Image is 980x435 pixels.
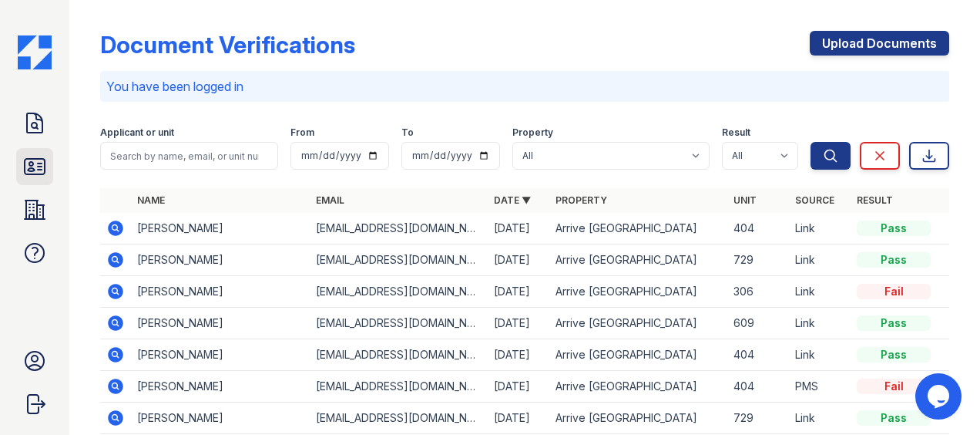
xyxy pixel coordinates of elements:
td: Arrive [GEOGRAPHIC_DATA] [549,276,727,308]
td: [EMAIL_ADDRESS][DOMAIN_NAME] [310,308,488,339]
td: Link [789,339,851,371]
td: [DATE] [488,213,549,244]
td: Link [789,308,851,339]
a: Email [316,194,344,206]
a: Source [795,194,834,206]
td: Link [789,213,851,244]
div: Fail [857,379,931,394]
td: [DATE] [488,403,549,434]
a: Name [137,194,165,206]
td: [PERSON_NAME] [131,403,309,434]
div: Fail [857,284,931,299]
td: Arrive [GEOGRAPHIC_DATA] [549,339,727,371]
td: 609 [727,308,789,339]
td: 306 [727,276,789,308]
td: Arrive [GEOGRAPHIC_DATA] [549,403,727,434]
input: Search by name, email, or unit number [100,142,278,170]
td: [DATE] [488,371,549,403]
td: Link [789,403,851,434]
td: Link [789,276,851,308]
td: [DATE] [488,276,549,308]
td: [DATE] [488,308,549,339]
td: [PERSON_NAME] [131,276,309,308]
label: To [401,126,414,139]
label: Applicant or unit [100,126,174,139]
td: PMS [789,371,851,403]
td: 729 [727,244,789,276]
td: [EMAIL_ADDRESS][DOMAIN_NAME] [310,276,488,308]
td: 404 [727,339,789,371]
div: Pass [857,252,931,268]
img: CE_Icon_Blue-c292c112584629df590d857e76928e9f676e5b41ef8f769ba2f05ee15b207248.png [18,35,52,69]
td: 729 [727,403,789,434]
label: Property [512,126,553,139]
td: Arrive [GEOGRAPHIC_DATA] [549,244,727,276]
td: [DATE] [488,339,549,371]
td: [PERSON_NAME] [131,339,309,371]
td: 404 [727,213,789,244]
td: [PERSON_NAME] [131,371,309,403]
td: [DATE] [488,244,549,276]
label: Result [722,126,750,139]
div: Pass [857,347,931,362]
p: You have been logged in [106,77,943,96]
a: Result [857,194,893,206]
a: Date ▼ [494,194,531,206]
a: Property [555,194,607,206]
div: Pass [857,221,931,236]
td: [EMAIL_ADDRESS][DOMAIN_NAME] [310,244,488,276]
td: [EMAIL_ADDRESS][DOMAIN_NAME] [310,371,488,403]
td: 404 [727,371,789,403]
td: Arrive [GEOGRAPHIC_DATA] [549,371,727,403]
a: Unit [733,194,757,206]
td: [PERSON_NAME] [131,244,309,276]
td: Link [789,244,851,276]
td: [EMAIL_ADDRESS][DOMAIN_NAME] [310,339,488,371]
td: Arrive [GEOGRAPHIC_DATA] [549,308,727,339]
div: Pass [857,410,931,426]
label: From [290,126,314,139]
div: Document Verifications [100,31,355,59]
td: [EMAIL_ADDRESS][DOMAIN_NAME] [310,213,488,244]
td: [PERSON_NAME] [131,308,309,339]
a: Upload Documents [810,31,949,56]
div: Pass [857,315,931,331]
td: [EMAIL_ADDRESS][DOMAIN_NAME] [310,403,488,434]
td: [PERSON_NAME] [131,213,309,244]
iframe: chat widget [915,373,965,420]
td: Arrive [GEOGRAPHIC_DATA] [549,213,727,244]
